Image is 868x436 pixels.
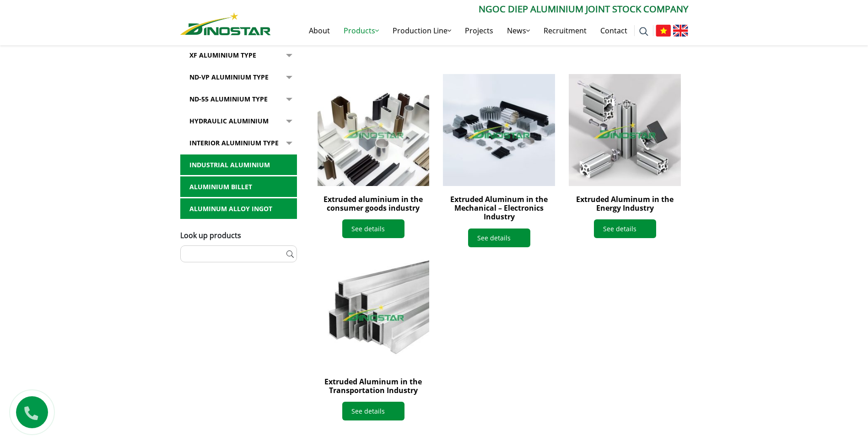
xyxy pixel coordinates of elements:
a: Aluminum alloy ingot [180,198,297,219]
a: Aluminium billet [180,176,297,197]
img: Extruded Aluminum in the Transportation Industry [318,256,430,368]
a: See details [342,402,404,420]
a: See details [342,219,404,238]
a: Projects [458,16,500,45]
a: See details [594,219,656,238]
a: Extruded Aluminum in the Mechanical – Electronics Industry [450,194,548,222]
img: Extruded aluminium in the consumer goods industry [318,74,430,186]
a: XF Aluminium type [180,45,297,66]
a: News [500,16,537,45]
a: ND-55 Aluminium type [180,89,297,110]
a: Products [337,16,386,45]
p: Ngoc Diep Aluminium Joint Stock Company [271,2,688,16]
a: Hydraulic Aluminium [180,111,297,132]
a: Industrial aluminium [180,154,297,175]
a: Contact [593,16,634,45]
img: Extruded Aluminum in the Mechanical – Electronics Industry [443,74,555,186]
a: Extruded Aluminum in the Energy Industry [576,194,674,213]
a: Interior Aluminium Type [180,133,297,154]
a: Recruitment [537,16,593,45]
img: Extruded Aluminum in the Energy Industry [569,74,681,186]
a: See details [468,229,530,247]
img: Nhôm Dinostar [180,12,271,35]
a: Production Line [386,16,458,45]
a: About [302,16,337,45]
a: Extruded Aluminum in the Transportation Industry [324,377,422,395]
img: Tiếng Việt [656,25,671,37]
a: ND-VP Aluminium type [180,67,297,88]
img: search [639,27,648,36]
span: Look up products [180,230,241,240]
a: Extruded aluminium in the consumer goods industry [323,194,423,213]
img: English [673,25,688,37]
